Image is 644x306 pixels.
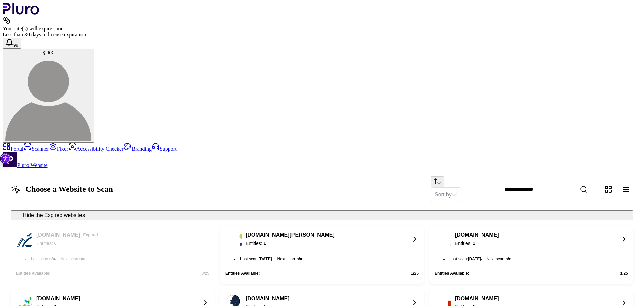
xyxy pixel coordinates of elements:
[11,184,113,195] h1: Choose a Website to Scan
[246,240,335,247] div: Entities:
[63,26,66,31] span: 1
[455,295,499,302] div: [DOMAIN_NAME]
[246,295,290,302] div: [DOMAIN_NAME]
[11,210,633,220] button: Hide the Expired websites
[3,143,641,168] aside: Sidebar menu
[619,182,633,197] button: Change content view type to table
[59,256,87,262] li: Next scan :
[620,271,624,276] span: 1 /
[296,257,302,261] span: n/a
[3,146,23,152] a: Portal
[499,182,614,196] input: Website Search
[202,271,209,276] div: 25
[455,232,499,238] div: [DOMAIN_NAME]
[239,256,273,262] li: Last scan :
[79,257,85,261] span: n/a
[429,226,633,284] button: Website logo[DOMAIN_NAME]Entities:1Last scan:[DATE]Next scan:n/aEntities Available:1/25
[3,38,21,49] button: Open notifications, you have 125 new notifications
[43,50,53,55] span: gila c
[36,240,99,247] div: Entities:
[485,256,513,262] li: Next scan :
[82,232,99,238] span: Expired
[3,10,39,16] a: Logo
[620,271,628,276] div: 25
[16,271,50,276] div: Entities Available:
[68,146,124,152] a: Accessibility Checker
[411,271,414,276] span: 1 /
[3,162,48,168] a: Open Pluro Website
[246,232,335,238] div: [DOMAIN_NAME][PERSON_NAME]
[3,32,641,38] div: Less than 30 days to license expiration
[601,182,616,197] button: Change content view type to grid
[30,256,56,262] li: Last scan :
[123,146,152,152] a: Branding
[49,257,55,261] span: n/a
[36,232,99,238] div: [DOMAIN_NAME]
[259,257,272,261] span: [DATE]
[448,256,483,262] li: Last scan :
[49,146,68,152] a: Fixer
[225,271,260,276] div: Entities Available:
[152,146,177,152] a: Support
[3,26,641,32] div: Your site(s) will expire soon
[3,49,94,143] button: gila cgila c
[36,295,80,302] div: [DOMAIN_NAME]
[505,257,511,261] span: n/a
[220,226,424,284] button: Website logo[DOMAIN_NAME][PERSON_NAME]Entities:1Last scan:[DATE]Next scan:n/aEntities Available:1/25
[54,240,57,247] div: 0
[264,240,266,247] div: 1
[23,146,49,152] a: Scanner
[435,271,469,276] div: Entities Available:
[468,257,481,261] span: [DATE]
[5,55,91,141] img: gila c
[276,256,303,262] li: Next scan :
[11,226,215,284] button: Website logo[DOMAIN_NAME]ExpiredEntities:0Last scan:n/aNext scan:n/aEntities Available:0/25
[455,240,499,247] div: Entities:
[473,240,475,247] div: 1
[202,271,205,276] span: 0 /
[411,271,419,276] div: 25
[431,176,444,187] button: Change sorting direction
[13,43,18,48] span: 99
[431,187,462,202] div: Set sorting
